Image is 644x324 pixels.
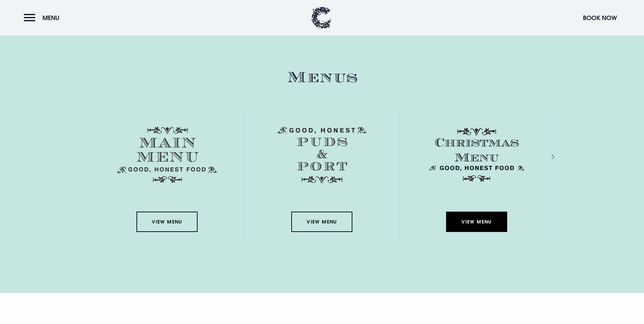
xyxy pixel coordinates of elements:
[117,127,217,183] img: Menu main menu
[136,212,198,232] a: View Menu
[24,11,63,25] button: Menu
[542,152,549,162] div: Next slide
[311,7,331,29] img: Clandeboye Lodge
[426,127,527,183] img: Christmas Menu SVG
[90,69,554,87] h2: Menus
[42,14,59,22] span: Menu
[446,212,507,232] a: View Menu
[579,11,620,25] button: Book Now
[277,127,367,184] img: Menu puds and port
[291,212,352,232] a: View Menu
